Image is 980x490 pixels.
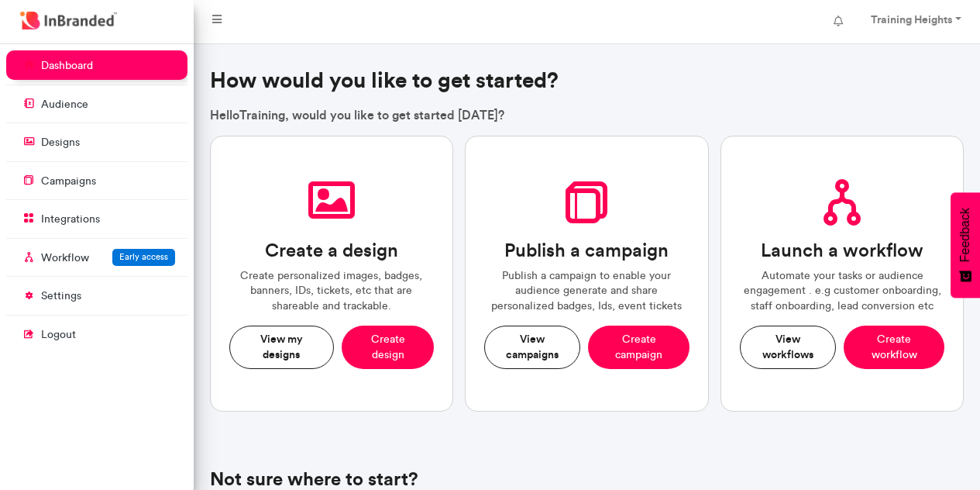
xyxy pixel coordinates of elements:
[229,268,435,314] p: Create personalized images, badges, banners, IDs, tickets, etc that are shareable and trackable.
[958,208,972,262] span: Feedback
[41,58,93,74] p: dashboard
[855,6,974,37] a: Training Heights
[41,212,100,227] p: integrations
[740,326,837,368] button: View workflows
[229,326,335,368] button: View my designs
[6,166,187,195] a: campaigns
[342,326,434,368] button: Create design
[951,192,980,298] button: Feedback - Show survey
[484,268,689,314] p: Publish a campaign to enable your audience generate and share personalized badges, Ids, event tic...
[6,243,187,272] a: WorkflowEarly access
[41,135,80,150] p: designs
[484,326,580,368] button: View campaigns
[504,240,669,262] h3: Publish a campaign
[41,250,89,266] p: Workflow
[740,268,945,314] p: Automate your tasks or audience engagement . e.g customer onboarding, staff onboarding, lead conv...
[210,67,965,94] h3: How would you like to get started?
[119,251,168,262] span: Early access
[588,326,689,368] button: Create campaign
[6,50,187,80] a: dashboard
[915,428,965,474] iframe: chat widget
[871,12,952,26] strong: Training Heights
[6,89,187,119] a: audience
[41,327,76,343] p: logout
[6,281,187,310] a: settings
[210,106,965,123] p: Hello Training , would you like to get started [DATE]?
[6,127,187,157] a: designs
[16,8,121,33] img: InBranded Logo
[41,288,81,304] p: settings
[761,240,923,262] h3: Launch a workflow
[41,174,96,189] p: campaigns
[265,240,398,262] h3: Create a design
[41,97,88,112] p: audience
[844,326,944,368] button: Create workflow
[6,204,187,233] a: integrations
